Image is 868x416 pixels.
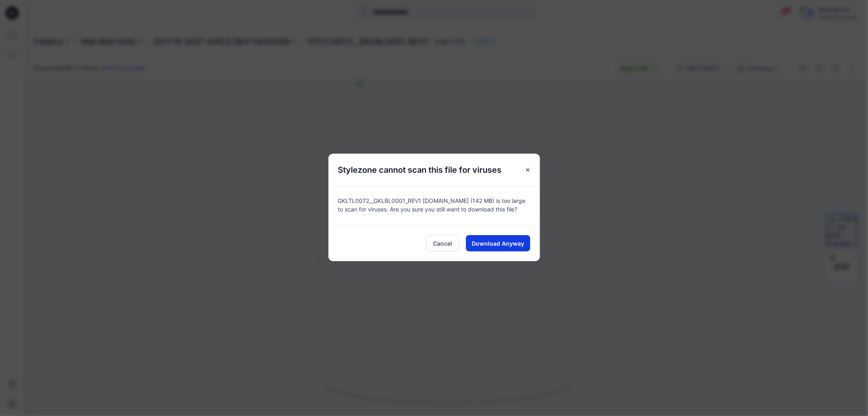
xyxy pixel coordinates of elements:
button: Close [520,163,535,177]
button: Cancel [426,235,459,251]
div: GKLTL0072__GKLBL0001_REV1 [DOMAIN_NAME] (142 MB) is too large to scan for viruses. Are you sure y... [328,186,540,225]
h5: Stylezone cannot scan this file for viruses [328,154,512,186]
span: Download Anyway [472,239,524,248]
span: Cancel [433,239,453,248]
button: Download Anyway [466,235,530,251]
